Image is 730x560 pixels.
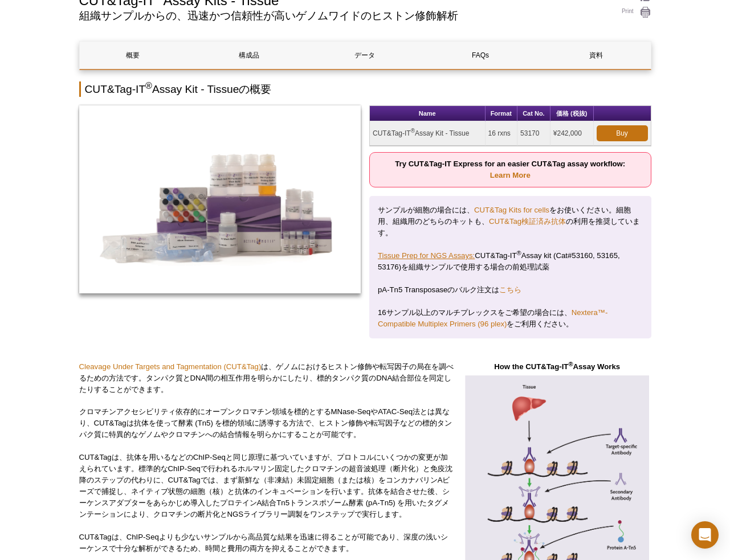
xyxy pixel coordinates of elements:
[79,361,455,395] p: は、ゲノムにおけるヒストン修飾や転写因子の局在を調べるための方法です。タンパク質とDNA間の相互作用を明らかにしたり、標的タンパク質のDNA結合部位を同定したりすることができます。
[427,42,534,69] a: FAQs
[691,521,719,549] div: Open Intercom Messenger
[79,362,262,371] a: Cleavage Under Targets and Tagmentation (CUT&Tag)
[370,106,486,121] th: Name
[499,285,521,294] a: こちら
[145,81,152,91] sup: ®
[486,106,518,121] th: Format
[494,362,620,371] strong: How the CUT&Tag-IT Assay Works
[490,171,531,179] a: Learn More
[311,42,418,69] a: データ
[597,125,648,141] a: Buy
[550,121,594,146] td: ¥242,000
[378,284,643,296] p: pA-Tn5 Transposaseのバルク注文は
[378,307,643,330] p: 16サンプル以上のマルチプレックスをご希望の場合には、 をご利用ください。
[517,106,550,121] th: Cat No.
[195,42,303,69] a: 構成品
[79,406,455,440] p: クロマチンアクセシビリティ依存的にオープンクロマチン領域を標的とするMNase-SeqやATAC-Seq法とは異なり、CUT&Tagは抗体を使って酵素 (Tn5) を標的領域に誘導する方法で、ヒ...
[411,128,415,134] sup: ®
[543,42,650,69] a: 資料
[486,121,518,146] td: 16 rxns
[79,81,651,97] h2: CUT&Tag-IT Assay Kit - Tissueの概要
[550,106,594,121] th: 価格 (税抜)
[517,250,521,256] sup: ®
[568,360,573,367] sup: ®
[474,206,549,214] a: CUT&Tag Kits for cells
[378,250,643,273] p: CUT&Tag-IT Assay kit (Cat#53160, 53165, 53176)を組織サンプルで使用する場合の前処理試薬
[80,42,187,69] a: 概要
[79,452,455,520] p: CUT&Tagは、抗体を用いるなどのChIP-Seqと同じ原理に基づいていますが、プロトコルにいくつかの変更が加えられています。標準的なChIP-Seqで行われるホルマリン固定したクロマチンの超...
[79,11,597,21] h2: 組織サンプルからの、迅速かつ信頼性が高いゲノムワイドのヒストン修飾解析
[489,217,566,226] a: CUT&Tag検証済み抗体
[79,105,361,293] img: CUT&Tag-IT Assay Kit - Tissue
[517,121,550,146] td: 53170
[378,308,607,328] a: Nextera™-Compatible Multiplex Primers (96 plex)
[79,532,455,554] p: CUT&Tagは、ChIP-Seqよりも少ないサンプルから高品質な結果を迅速に得ることが可能であり、深度の浅いシーケンスで十分な解析ができるため、時間と費用の両方を抑えることができます。
[609,6,651,19] a: Print
[395,160,625,179] strong: Try CUT&Tag-IT Express for an easier CUT&Tag assay workflow:
[378,251,475,260] a: Tissue Prep for NGS Assays:
[370,121,486,146] td: CUT&Tag-IT Assay Kit - Tissue
[378,205,643,239] p: サンプルが細胞の場合には、 をお使いください。細胞用、組織用のどちらのキットも、 の利用を推奨しています。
